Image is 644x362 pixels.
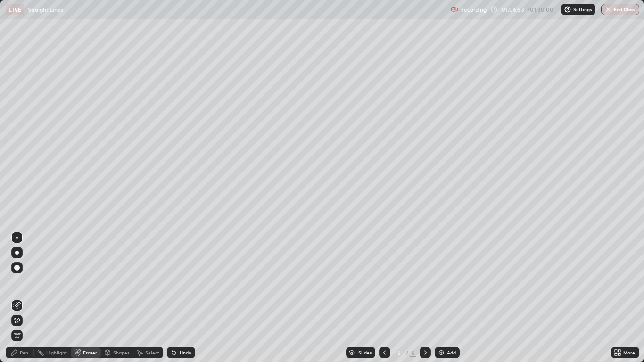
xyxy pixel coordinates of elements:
[405,350,408,355] div: /
[604,6,612,13] img: end-class-cross
[83,350,97,355] div: Eraser
[460,6,487,13] p: Recording
[394,350,404,355] div: 5
[623,350,635,355] div: More
[113,350,129,355] div: Shapes
[438,349,445,356] img: add-slide-button
[410,348,416,357] div: 5
[564,6,571,13] img: class-settings-icons
[28,6,63,13] p: Straight Lines
[20,350,28,355] div: Pen
[447,350,456,355] div: Add
[180,350,191,355] div: Undo
[12,333,22,338] span: Erase all
[601,4,639,15] button: End Class
[573,7,592,12] p: Settings
[451,6,458,13] img: recording.375f2c34.svg
[145,350,159,355] div: Select
[358,350,372,355] div: Slides
[46,350,67,355] div: Highlight
[8,6,21,13] p: LIVE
